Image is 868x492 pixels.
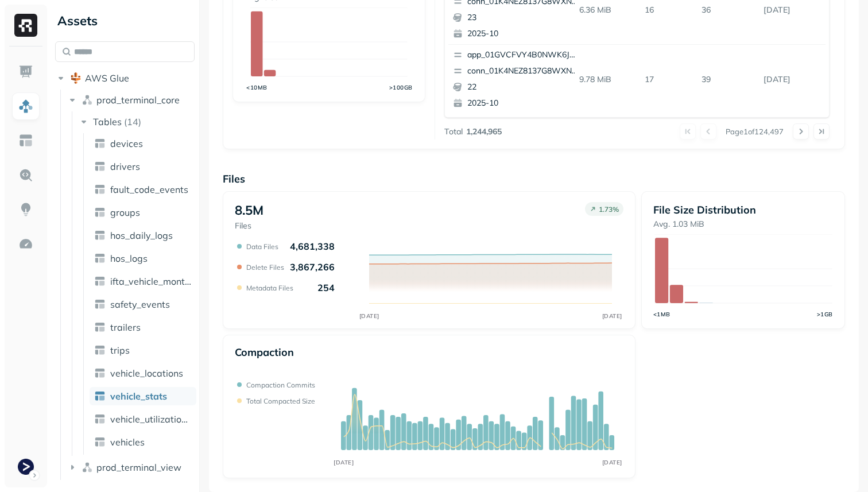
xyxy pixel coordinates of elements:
p: 23 [467,12,579,24]
p: Delete Files [246,263,284,272]
tspan: >1GB [817,311,833,317]
img: table [94,299,106,310]
img: table [94,390,106,402]
img: table [94,207,106,218]
button: Tables(14) [78,113,196,131]
p: 39 [697,69,759,90]
p: 4,681,338 [290,241,335,252]
img: Asset Explorer [18,133,33,148]
tspan: <10MB [246,84,268,91]
button: AWS Glue [55,69,195,87]
tspan: [DATE] [359,312,379,320]
img: Assets [18,99,33,114]
a: ifta_vehicle_months [90,272,196,290]
img: Terminal [18,459,34,475]
img: Query Explorer [18,168,33,183]
p: 254 [317,282,335,293]
span: drivers [110,161,140,172]
span: vehicle_stats [110,390,167,402]
img: Dashboard [18,64,33,79]
p: conn_01K4NEZ8137G8WXNV00CK90XW1 [467,65,579,77]
span: trips [110,344,130,356]
a: groups [90,203,196,222]
span: Tables [93,116,122,127]
img: table [94,184,106,195]
p: File Size Distribution [653,203,833,216]
img: table [94,321,106,333]
p: 8.5M [235,202,263,218]
a: vehicles [90,433,196,451]
p: 2025-10 [467,98,579,109]
tspan: >100GB [389,84,413,91]
img: Ryft [14,14,37,37]
img: namespace [82,462,93,473]
img: root [70,72,82,84]
span: fault_code_events [110,184,188,195]
span: prod_terminal_core [96,94,180,106]
a: devices [90,134,196,153]
span: hos_daily_logs [110,230,173,241]
a: vehicle_stats [90,387,196,405]
p: 2025-10 [467,28,579,40]
span: AWS Glue [85,72,129,84]
img: Insights [18,202,33,217]
p: Total compacted size [246,397,315,405]
span: prod_terminal_view [96,462,181,473]
tspan: [DATE] [602,312,622,320]
p: 17 [640,69,697,90]
img: table [94,138,106,149]
tspan: [DATE] [334,459,354,466]
tspan: [DATE] [602,459,622,466]
span: safety_events [110,299,170,310]
a: vehicle_locations [90,364,196,382]
img: table [94,367,106,379]
a: hos_logs [90,249,196,268]
p: 9.78 MiB [575,69,641,90]
button: prod_terminal_core [67,91,195,109]
img: namespace [82,94,93,106]
p: Files [223,172,845,185]
p: Page 1 of 124,497 [726,126,784,137]
p: Avg. 1.03 MiB [653,219,833,230]
button: prod_terminal_view [67,458,195,476]
p: Metadata Files [246,284,293,292]
span: devices [110,138,143,149]
div: Assets [55,11,195,30]
a: fault_code_events [90,180,196,199]
a: hos_daily_logs [90,226,196,245]
p: Total [444,126,463,137]
a: safety_events [90,295,196,313]
img: table [94,276,106,287]
span: vehicle_locations [110,367,183,379]
p: Oct 1, 2025 [759,69,826,90]
img: table [94,413,106,425]
p: app_01GVCFVY4B0NWK6JYK87JP2WRP [467,49,579,61]
p: ( 14 ) [124,116,141,127]
img: table [94,253,106,264]
a: trailers [90,318,196,336]
p: Files [235,220,263,231]
span: groups [110,207,140,218]
img: Optimization [18,237,33,251]
p: 1.73 % [599,205,619,214]
img: table [94,161,106,172]
img: table [94,230,106,241]
span: vehicle_utilization_day [110,413,192,425]
p: Compaction [235,346,294,359]
p: Data Files [246,242,278,251]
a: trips [90,341,196,359]
p: 22 [467,82,579,93]
p: 3,867,266 [290,261,335,273]
span: trailers [110,321,141,333]
img: table [94,436,106,448]
tspan: <1MB [653,311,671,317]
a: vehicle_utilization_day [90,410,196,428]
a: drivers [90,157,196,176]
button: app_01GVCFVY4B0NWK6JYK87JP2WRPconn_01K4NEZ8137G8WXNV00CK90XW1222025-10 [448,45,584,114]
span: vehicles [110,436,145,448]
p: 1,244,965 [466,126,502,137]
p: Compaction commits [246,381,315,389]
span: hos_logs [110,253,148,264]
span: ifta_vehicle_months [110,276,192,287]
img: table [94,344,106,356]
